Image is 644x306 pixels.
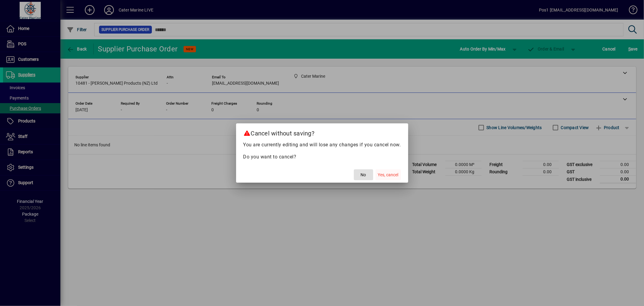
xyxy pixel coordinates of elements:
h2: Cancel without saving? [236,123,408,141]
span: No [361,172,366,178]
span: Yes, cancel [378,172,399,178]
p: You are currently editing and will lose any changes if you cancel now. [243,141,401,148]
button: Yes, cancel [376,169,401,180]
p: Do you want to cancel? [243,153,401,161]
button: No [354,169,373,180]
